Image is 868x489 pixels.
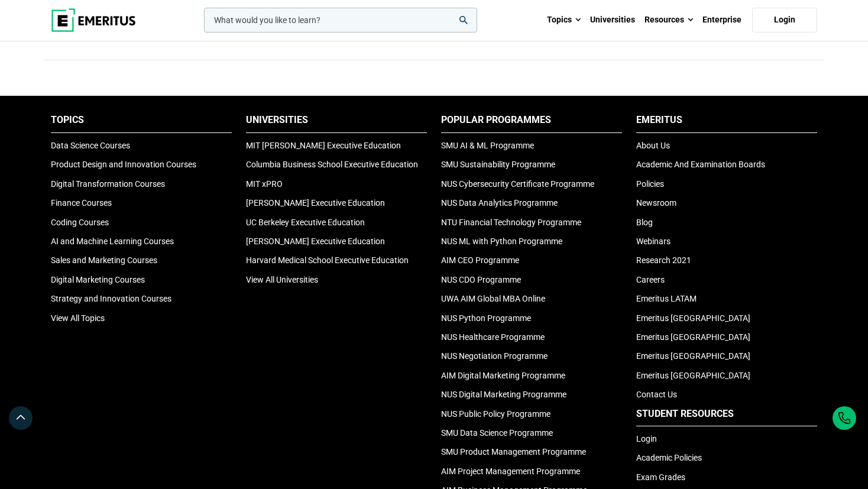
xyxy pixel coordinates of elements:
[441,313,531,323] a: NUS Python Programme
[636,371,750,380] a: Emeritus [GEOGRAPHIC_DATA]
[51,294,171,303] a: Strategy and Innovation Courses
[51,313,105,323] a: View All Topics
[51,160,196,169] a: Product Design and Innovation Courses
[441,371,565,380] a: AIM Digital Marketing Programme
[636,218,653,227] a: Blog
[441,428,553,438] a: SMU Data Science Programme
[636,198,676,208] a: Newsroom
[441,409,550,419] a: NUS Public Policy Programme
[636,434,657,443] a: Login
[441,237,562,246] a: NUS ML with Python Programme
[51,179,165,189] a: Digital Transformation Courses
[51,275,145,284] a: Digital Marketing Courses
[51,255,157,265] a: Sales and Marketing Courses
[636,160,765,169] a: Academic And Examination Boards
[246,218,365,227] a: UC Berkeley Executive Education
[51,218,109,227] a: Coding Courses
[246,160,418,169] a: Columbia Business School Executive Education
[441,332,545,342] a: NUS Healthcare Programme
[441,141,534,150] a: SMU AI & ML Programme
[246,141,401,150] a: MIT [PERSON_NAME] Executive Education
[636,313,750,323] a: Emeritus [GEOGRAPHIC_DATA]
[636,390,677,399] a: Contact Us
[204,8,477,33] input: woocommerce-product-search-field-0
[636,237,671,246] a: Webinars
[636,351,750,361] a: Emeritus [GEOGRAPHIC_DATA]
[636,179,664,189] a: Policies
[246,275,318,284] a: View All Universities
[441,179,594,189] a: NUS Cybersecurity Certificate Programme
[51,198,112,208] a: Finance Courses
[441,218,581,227] a: NTU Financial Technology Programme
[636,275,665,284] a: Careers
[441,275,521,284] a: NUS CDO Programme
[636,294,697,303] a: Emeritus LATAM
[636,255,691,265] a: Research 2021
[441,255,519,265] a: AIM CEO Programme
[246,237,385,246] a: [PERSON_NAME] Executive Education
[441,467,580,476] a: AIM Project Management Programme
[441,447,586,456] a: SMU Product Management Programme
[51,141,130,150] a: Data Science Courses
[441,351,548,361] a: NUS Negotiation Programme
[246,255,409,265] a: Harvard Medical School Executive Education
[441,160,555,169] a: SMU Sustainability Programme
[51,237,174,246] a: AI and Machine Learning Courses
[441,390,566,399] a: NUS Digital Marketing Programme
[441,294,545,303] a: UWA AIM Global MBA Online
[636,472,685,482] a: Exam Grades
[441,198,558,208] a: NUS Data Analytics Programme
[752,8,817,33] a: Login
[246,179,283,189] a: MIT xPRO
[246,198,385,208] a: [PERSON_NAME] Executive Education
[636,141,670,150] a: About Us
[636,453,702,462] a: Academic Policies
[636,332,750,342] a: Emeritus [GEOGRAPHIC_DATA]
